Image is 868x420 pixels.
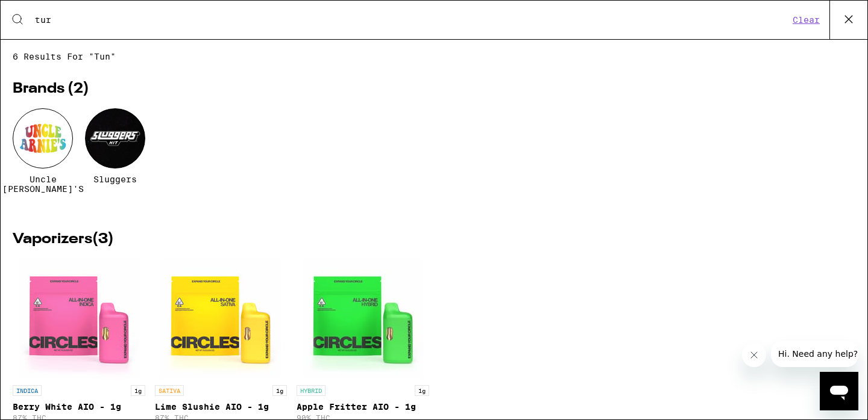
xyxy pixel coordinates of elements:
[415,385,429,396] p: 1g
[34,14,789,25] input: Search for products & categories
[771,341,858,367] iframe: Message from company
[13,52,855,61] span: 6 results for "tun"
[160,259,281,379] img: Circles Base Camp - Lime Slushie AIO - 1g
[13,385,42,396] p: INDICA
[789,14,823,25] button: Clear
[820,372,858,410] iframe: Button to launch messaging window
[93,174,137,184] span: Sluggers
[13,402,145,412] p: Berry White AIO - 1g
[13,82,855,96] h2: Brands ( 2 )
[13,232,855,247] h2: Vaporizers ( 3 )
[272,385,287,396] p: 1g
[742,343,766,367] iframe: Close message
[303,259,423,379] img: Circles Base Camp - Apple Fritter AIO - 1g
[155,385,184,396] p: SATIVA
[297,402,429,412] p: Apple Fritter AIO - 1g
[2,174,84,194] span: Uncle [PERSON_NAME]'s
[19,259,139,379] img: Circles Base Camp - Berry White AIO - 1g
[297,385,325,396] p: HYBRID
[155,402,288,412] p: Lime Slushie AIO - 1g
[131,385,145,396] p: 1g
